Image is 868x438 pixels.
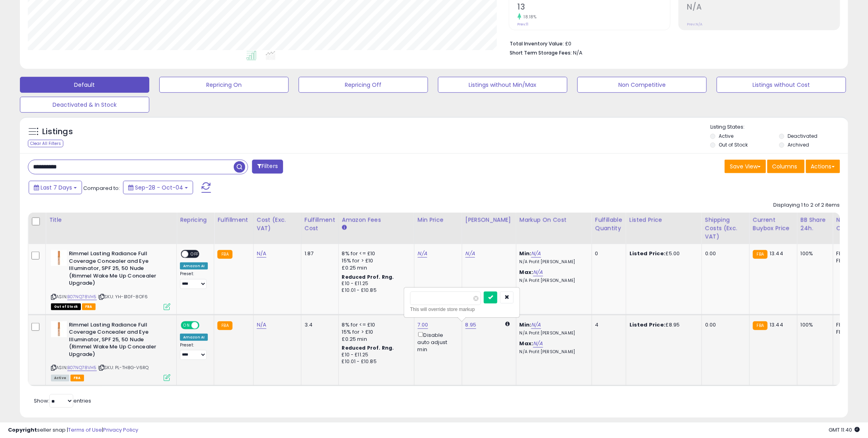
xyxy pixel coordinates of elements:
[418,250,427,258] a: N/A
[577,77,707,93] button: Non Competitive
[34,397,91,405] span: Show: entries
[182,322,192,328] span: ON
[837,321,863,328] div: FBA: 0
[705,321,743,328] div: 0.00
[180,271,208,289] div: Preset:
[299,77,428,93] button: Repricing Off
[342,358,408,365] div: £10.01 - £10.85
[98,293,148,300] span: | SKU: YH-B10F-8OF6
[342,352,408,358] div: £10 - £11.25
[69,321,166,360] b: Rimmel Lasting Radiance Full Coverage Concealer and Eye Illuminator, SPF 25, 50 Nude (Rimmel Wake...
[342,344,394,351] b: Reduced Prof. Rng.
[520,278,586,284] p: N/A Profit [PERSON_NAME]
[687,22,703,27] small: Prev: N/A
[753,321,768,330] small: FBA
[180,216,211,224] div: Repricing
[520,321,532,328] b: Min:
[705,250,743,257] div: 0.00
[159,77,289,93] button: Repricing On
[801,321,827,328] div: 100%
[342,328,408,336] div: 15% for > £10
[770,321,783,328] span: 13.44
[257,250,266,258] a: N/A
[595,216,623,233] div: Fulfillable Quantity
[42,126,73,137] h5: Listings
[531,250,541,258] a: N/A
[829,426,860,434] span: 2025-10-12 11:40 GMT
[69,250,166,289] b: Rimmel Lasting Radiance Full Coverage Concealer and Eye Illuminator, SPF 25, 50 Nude (Rimmel Wake...
[135,184,183,192] span: Sep-28 - Oct-04
[8,426,138,434] div: seller snap | |
[342,257,408,264] div: 15% for > £10
[51,250,67,266] img: 21QhFPPHeaL._SL40_.jpg
[801,216,830,233] div: BB Share 24h.
[418,321,428,329] a: 7.00
[342,216,411,224] div: Amazon Fees
[705,216,746,241] div: Shipping Costs (Exc. VAT)
[687,2,840,13] h2: N/A
[180,342,208,360] div: Preset:
[753,216,794,233] div: Current Buybox Price
[20,97,149,113] button: Deactivated & In Stock
[629,250,696,257] div: £5.00
[217,216,250,224] div: Fulfillment
[520,349,586,355] p: N/A Profit [PERSON_NAME]
[180,334,208,341] div: Amazon AI
[180,262,208,270] div: Amazon AI
[67,293,97,300] a: B07NQ78VH5
[753,250,768,259] small: FBA
[418,330,456,354] div: Disable auto adjust min
[123,181,193,194] button: Sep-28 - Oct-04
[801,250,827,257] div: 100%
[837,328,863,336] div: FBM: 0
[342,224,347,231] small: Amazon Fees.
[51,321,170,380] div: ASIN:
[29,181,82,194] button: Last 7 Days
[305,216,335,233] div: Fulfillment Cost
[520,216,588,224] div: Markup on Cost
[41,184,72,192] span: Last 7 Days
[410,305,514,313] div: This will override store markup
[520,340,534,347] b: Max:
[342,274,394,280] b: Reduced Prof. Rng.
[67,364,97,371] a: B07NQ78VH5
[520,259,586,265] p: N/A Profit [PERSON_NAME]
[49,216,173,224] div: Title
[806,160,840,173] button: Actions
[533,268,543,276] a: N/A
[518,22,529,27] small: Prev: 11
[257,216,298,233] div: Cost (Exc. VAT)
[520,268,534,276] b: Max:
[252,160,283,174] button: Filters
[510,38,835,48] li: £0
[217,321,232,330] small: FBA
[510,49,572,56] b: Short Term Storage Fees:
[70,375,84,381] span: FBA
[68,426,102,434] a: Terms of Use
[710,123,848,131] p: Listing States:
[342,287,408,294] div: £10.01 - £10.85
[51,321,67,337] img: 21QhFPPHeaL._SL40_.jpg
[342,321,408,328] div: 8% for <= £10
[629,250,666,257] b: Listed Price:
[20,77,149,93] button: Default
[719,133,734,139] label: Active
[188,251,201,258] span: OFF
[520,330,586,336] p: N/A Profit [PERSON_NAME]
[51,375,69,381] span: All listings currently available for purchase on Amazon
[520,250,532,257] b: Min:
[198,322,211,328] span: OFF
[717,77,846,93] button: Listings without Cost
[788,141,809,148] label: Archived
[595,250,620,257] div: 0
[257,321,266,329] a: N/A
[629,216,698,224] div: Listed Price
[465,250,475,258] a: N/A
[767,160,805,173] button: Columns
[510,40,564,47] b: Total Inventory Value:
[521,14,537,20] small: 18.18%
[595,321,620,328] div: 4
[438,77,567,93] button: Listings without Min/Max
[629,321,666,328] b: Listed Price:
[51,250,170,309] div: ASIN:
